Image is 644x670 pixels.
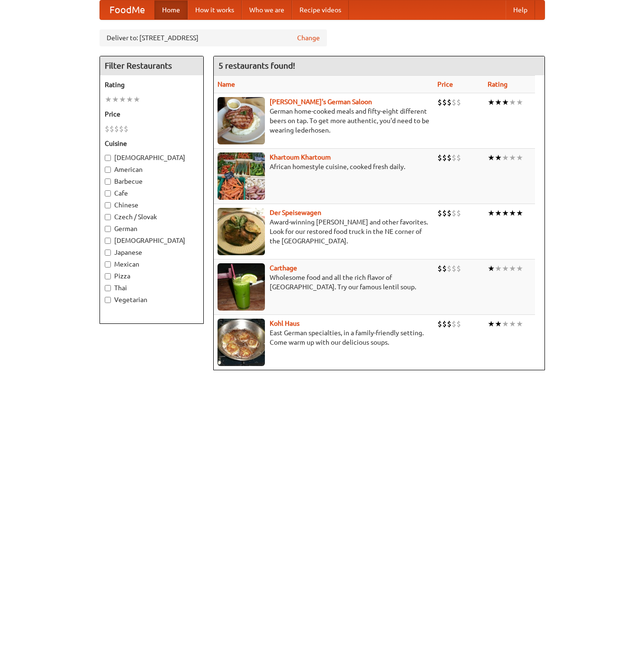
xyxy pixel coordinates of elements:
[105,155,111,161] input: [DEMOGRAPHIC_DATA]
[509,152,516,163] li: ★
[442,319,447,329] li: $
[495,263,502,274] li: ★
[218,80,235,88] a: Name
[502,263,509,274] li: ★
[509,97,516,107] li: ★
[114,124,119,134] li: $
[100,0,154,19] a: FoodMe
[442,208,447,218] li: $
[447,263,452,274] li: $
[516,208,523,218] li: ★
[488,263,495,274] li: ★
[495,319,502,329] li: ★
[502,319,509,329] li: ★
[495,152,502,163] li: ★
[105,153,199,162] label: [DEMOGRAPHIC_DATA]
[270,153,331,161] b: Khartoum Khartoum
[100,56,203,75] h4: Filter Restaurants
[218,217,430,246] p: Award-winning [PERSON_NAME] and other favorites. Look for our restored food truck in the NE corne...
[456,263,461,274] li: $
[188,0,242,19] a: How it works
[488,97,495,107] li: ★
[218,107,430,135] p: German home-cooked meals and fifty-eight different beers on tap. To get more authentic, you'd nee...
[105,238,111,244] input: [DEMOGRAPHIC_DATA]
[105,109,199,119] h5: Price
[292,0,349,19] a: Recipe videos
[105,212,199,222] label: Czech / Slovak
[452,319,456,329] li: $
[452,97,456,107] li: $
[437,263,442,274] li: $
[456,319,461,329] li: $
[218,273,430,292] p: Wholesome food and all the rich flavor of [GEOGRAPHIC_DATA]. Try our famous lentil soup.
[447,97,452,107] li: $
[133,94,140,105] li: ★
[447,319,452,329] li: $
[154,0,188,19] a: Home
[447,152,452,163] li: $
[105,295,199,304] label: Vegetarian
[109,124,114,134] li: $
[437,80,453,88] a: Price
[509,263,516,274] li: ★
[502,152,509,163] li: ★
[452,263,456,274] li: $
[442,263,447,274] li: $
[105,250,111,256] input: Japanese
[105,202,111,208] input: Chinese
[516,152,523,163] li: ★
[105,124,109,134] li: $
[105,224,199,233] label: German
[112,94,119,105] li: ★
[218,208,265,255] img: speisewagen.jpg
[456,97,461,107] li: $
[105,177,199,186] label: Barbecue
[100,29,327,46] div: Deliver to: [STREET_ADDRESS]
[437,152,442,163] li: $
[488,152,495,163] li: ★
[452,152,456,163] li: $
[218,319,265,366] img: kohlhaus.jpg
[509,208,516,218] li: ★
[437,97,442,107] li: $
[506,0,535,19] a: Help
[218,263,265,311] img: carthage.jpg
[270,98,372,106] a: [PERSON_NAME]'s German Saloon
[509,319,516,329] li: ★
[495,97,502,107] li: ★
[270,264,297,272] a: Carthage
[105,283,199,293] label: Thai
[105,236,199,245] label: [DEMOGRAPHIC_DATA]
[297,33,320,43] a: Change
[218,162,430,171] p: African homestyle cuisine, cooked fresh daily.
[105,179,111,185] input: Barbecue
[437,208,442,218] li: $
[105,94,112,105] li: ★
[105,297,111,303] input: Vegetarian
[105,200,199,210] label: Chinese
[516,319,523,329] li: ★
[105,248,199,257] label: Japanese
[105,165,199,174] label: American
[105,214,111,220] input: Czech / Slovak
[488,80,508,88] a: Rating
[270,209,321,216] a: Der Speisewagen
[502,97,509,107] li: ★
[456,152,461,163] li: $
[437,319,442,329] li: $
[488,208,495,218] li: ★
[105,273,111,279] input: Pizza
[105,271,199,281] label: Pizza
[105,80,199,89] h5: Rating
[516,97,523,107] li: ★
[105,139,199,148] h5: Cuisine
[447,208,452,218] li: $
[124,124,128,134] li: $
[218,61,295,70] ng-pluralize: 5 restaurants found!
[452,208,456,218] li: $
[516,263,523,274] li: ★
[218,97,265,144] img: esthers.jpg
